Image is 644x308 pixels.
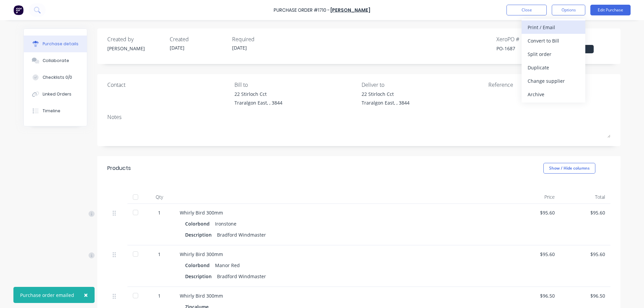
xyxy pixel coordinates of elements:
[185,230,217,240] div: Description
[362,90,410,98] div: 22 Stirloch Cct
[496,45,553,52] div: PO-1687
[180,292,504,299] div: Whirly Bird 300mm
[543,163,595,174] button: Show / Hide columns
[215,260,240,270] div: Manor Red
[552,5,585,15] button: Options
[566,292,605,299] div: $96.50
[528,36,579,46] div: Convert to Bill
[515,251,555,258] div: $95.60
[84,290,88,300] span: ×
[24,86,87,103] button: Linked Orders
[234,90,282,98] div: 22 Stirloch Cct
[24,103,87,119] button: Timeline
[522,61,585,74] button: Duplicate
[522,20,585,34] button: Print / Email
[522,87,585,101] button: Archive
[185,260,212,270] div: Colorbond
[20,292,74,299] div: Purchase order emailed
[107,164,131,172] div: Products
[107,113,610,121] div: Notes
[43,108,60,114] div: Timeline
[510,190,560,204] div: Price
[528,49,579,59] div: Split order
[528,63,579,72] div: Duplicate
[522,34,585,47] button: Convert to Bill
[43,41,78,47] div: Purchase details
[43,74,72,80] div: Checklists 0/0
[566,209,605,216] div: $95.60
[150,209,169,216] div: 1
[180,209,504,216] div: Whirly Bird 300mm
[150,251,169,258] div: 1
[522,74,585,87] button: Change supplier
[590,5,631,15] button: Edit Purchase
[107,35,164,43] div: Created by
[77,287,95,303] button: Close
[362,99,410,106] div: Traralgon East, , 3844
[107,81,229,89] div: Contact
[234,81,357,89] div: Bill to
[43,58,69,64] div: Collaborate
[528,22,579,32] div: Print / Email
[24,36,87,52] button: Purchase details
[330,7,370,13] a: [PERSON_NAME]
[528,89,579,99] div: Archive
[496,35,553,43] div: Xero PO #
[362,81,484,89] div: Deliver to
[232,35,289,43] div: Required
[566,251,605,258] div: $95.60
[522,47,585,61] button: Split order
[234,99,282,106] div: Traralgon East, , 3844
[24,69,87,86] button: Checklists 0/0
[144,190,174,204] div: Qty
[185,271,217,281] div: Description
[488,81,610,89] div: Reference
[217,230,266,240] div: Bradford Windmaster
[515,209,555,216] div: $95.60
[515,292,555,299] div: $96.50
[24,52,87,69] button: Collaborate
[560,190,610,204] div: Total
[274,7,330,14] div: Purchase Order #1710 -
[185,219,212,229] div: Colorbond
[107,45,164,52] div: [PERSON_NAME]
[215,219,236,229] div: Ironstone
[506,5,547,15] button: Close
[180,251,504,258] div: Whirly Bird 300mm
[217,271,266,281] div: Bradford Windmaster
[43,91,71,97] div: Linked Orders
[150,292,169,299] div: 1
[528,76,579,86] div: Change supplier
[170,35,227,43] div: Created
[13,5,23,15] img: Factory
